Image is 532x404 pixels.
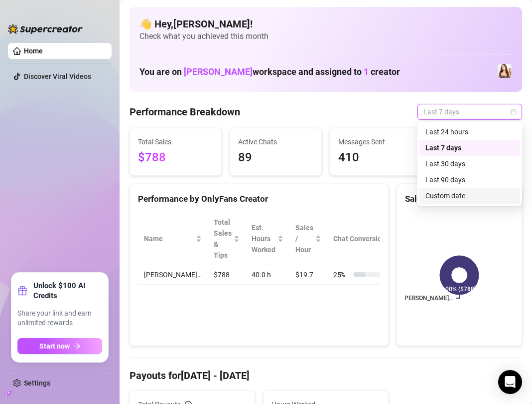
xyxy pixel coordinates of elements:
[338,148,413,167] span: 410
[364,66,369,77] span: 1
[24,72,91,80] a: Discover Viral Videos
[184,66,253,77] span: [PERSON_NAME]
[423,104,516,119] span: Last 7 days
[130,105,240,119] h4: Performance Breakdown
[208,213,246,265] th: Total Sales & Tips
[138,136,213,147] span: Total Sales
[405,192,514,206] div: Sales by OnlyFans Creator
[289,265,327,285] td: $19.7
[144,233,194,244] span: Name
[419,172,520,188] div: Last 90 days
[17,338,102,354] button: Start nowarrow-right
[327,213,411,265] th: Chat Conversion
[333,269,349,280] span: 25 %
[138,265,208,285] td: [PERSON_NAME]…
[33,281,102,301] strong: Unlock $100 AI Credits
[5,390,12,397] span: build
[425,158,514,169] div: Last 30 days
[498,370,522,394] div: Open Intercom Messenger
[214,217,232,261] span: Total Sales & Tips
[419,156,520,172] div: Last 30 days
[17,286,27,296] span: gift
[511,109,517,115] span: calendar
[138,213,208,265] th: Name
[24,47,43,55] a: Home
[8,24,83,34] img: logo-BBDzfeDw.svg
[208,265,246,285] td: $788
[238,148,313,167] span: 89
[246,265,289,285] td: 40.0 h
[139,66,400,77] h1: You are on workspace and assigned to creator
[138,148,213,167] span: $788
[333,233,398,244] span: Chat Conversion
[498,64,512,78] img: Lydia
[425,142,514,153] div: Last 7 days
[289,213,327,265] th: Sales / Hour
[252,222,275,255] div: Est. Hours Worked
[419,140,520,156] div: Last 7 days
[238,136,313,147] span: Active Chats
[17,309,102,328] span: Share your link and earn unlimited rewards
[74,343,81,350] span: arrow-right
[419,188,520,204] div: Custom date
[425,126,514,137] div: Last 24 hours
[295,222,313,255] span: Sales / Hour
[24,379,50,387] a: Settings
[139,31,512,42] span: Check what you achieved this month
[425,174,514,185] div: Last 90 days
[138,192,380,206] div: Performance by OnlyFans Creator
[130,369,522,383] h4: Payouts for [DATE] - [DATE]
[419,124,520,140] div: Last 24 hours
[403,295,453,302] text: [PERSON_NAME]…
[39,342,70,350] span: Start now
[425,190,514,201] div: Custom date
[139,17,512,31] h4: 👋 Hey, [PERSON_NAME] !
[338,136,413,147] span: Messages Sent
